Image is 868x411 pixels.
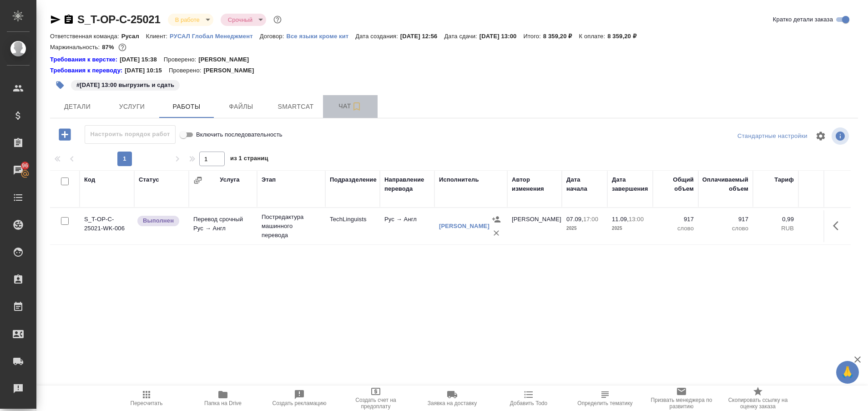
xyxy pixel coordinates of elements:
[490,213,503,226] button: Назначить
[607,33,643,40] p: 8 359,20 ₽
[735,129,810,143] div: split button
[566,224,603,233] p: 2025
[50,66,125,75] a: Требования к переводу:
[70,81,181,88] span: 11.09.2025 13:00 выгрузить и сдать
[439,223,490,229] a: [PERSON_NAME]
[566,216,583,223] p: 07.09,
[836,361,859,384] button: 🙏
[80,210,134,242] td: S_T-OP-C-25021-WK-006
[803,224,844,233] p: RUB
[612,175,648,193] div: Дата завершения
[164,55,199,64] p: Проверено:
[657,215,694,224] p: 917
[286,32,355,40] a: Все языки кроме кит
[384,175,430,193] div: Направление перевода
[325,210,380,242] td: TechLinguists
[649,397,714,410] span: Призвать менеджера по развитию
[629,216,644,223] p: 13:00
[146,33,170,40] p: Клиент:
[657,224,694,233] p: слово
[165,101,208,112] span: Работы
[380,210,434,242] td: Рус → Англ
[507,210,562,242] td: [PERSON_NAME]
[230,153,268,166] span: из 1 страниц
[720,386,796,411] button: Скопировать ссылку на оценку заказа
[702,175,748,193] div: Оплачиваемый объем
[84,175,95,184] div: Код
[50,55,120,64] div: Нажми, чтобы открыть папку с инструкцией
[77,13,161,25] a: S_T-OP-C-25021
[272,14,283,25] button: Доп статусы указывают на важность/срочность заказа
[169,66,204,75] p: Проверено:
[840,363,855,382] span: 🙏
[172,16,202,24] button: В работе
[351,101,362,112] svg: Подписаться
[193,176,202,185] button: Сгруппировать
[63,14,74,25] button: Скопировать ссылку
[120,55,164,64] p: [DATE] 15:38
[523,33,543,40] p: Итого:
[330,175,377,184] div: Подразделение
[703,215,748,224] p: 917
[170,32,260,40] a: РУСАЛ Глобал Менеджмент
[143,216,174,225] p: Выполнен
[125,66,169,75] p: [DATE] 10:15
[643,386,720,411] button: Призвать менеджера по развитию
[203,66,261,75] p: [PERSON_NAME]
[444,33,479,40] p: Дата сдачи:
[657,175,694,193] div: Общий объем
[139,175,159,184] div: Статус
[196,130,283,139] span: Включить последовательность
[50,33,121,40] p: Ответственная команда:
[757,215,794,224] p: 0,99
[774,175,794,184] div: Тариф
[56,101,99,112] span: Детали
[543,33,579,40] p: 8 359,20 ₽
[50,44,102,51] p: Маржинальность:
[50,55,120,64] a: Требования к верстке:
[832,127,851,145] span: Посмотреть информацию
[16,161,34,170] span: 96
[2,159,34,182] a: 96
[338,386,414,411] button: Создать счет на предоплату
[221,14,266,26] div: В работе
[50,66,125,75] div: Нажми, чтобы открыть папку с инструкцией
[612,216,629,223] p: 11.09,
[439,175,479,184] div: Исполнитель
[828,215,849,237] button: Здесь прячутся важные кнопки
[50,75,70,95] button: Добавить тэг
[803,215,844,224] p: 907,83
[260,33,287,40] p: Договор:
[725,397,791,410] span: Скопировать ссылку на оценку заказа
[757,224,794,233] p: RUB
[102,44,116,51] p: 87%
[274,101,318,112] span: Smartcat
[262,175,276,184] div: Этап
[225,16,255,24] button: Срочный
[219,101,263,112] span: Файлы
[583,216,598,223] p: 17:00
[400,33,444,40] p: [DATE] 12:56
[810,125,832,147] span: Настроить таблицу
[579,33,607,40] p: К оплате:
[110,101,154,112] span: Услуги
[168,14,213,26] div: В работе
[512,175,557,193] div: Автор изменения
[703,224,748,233] p: слово
[116,41,128,53] button: 907.83 RUB;
[567,386,643,411] button: Чтобы определение сработало, загрузи исходные файлы на странице "файлы" и привяжи проект в SmartCat
[479,33,524,40] p: [DATE] 13:00
[343,397,409,410] span: Создать счет на предоплату
[76,81,174,90] p: #[DATE] 13:00 выгрузить и сдать
[136,215,184,227] div: Исполнитель завершил работу
[355,33,400,40] p: Дата создания:
[612,224,648,233] p: 2025
[490,226,503,240] button: Удалить
[328,101,372,112] span: Чат
[220,175,239,184] div: Услуга
[198,55,256,64] p: [PERSON_NAME]
[773,15,833,24] span: Кратко детали заказа
[189,210,257,242] td: Перевод срочный Рус → Англ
